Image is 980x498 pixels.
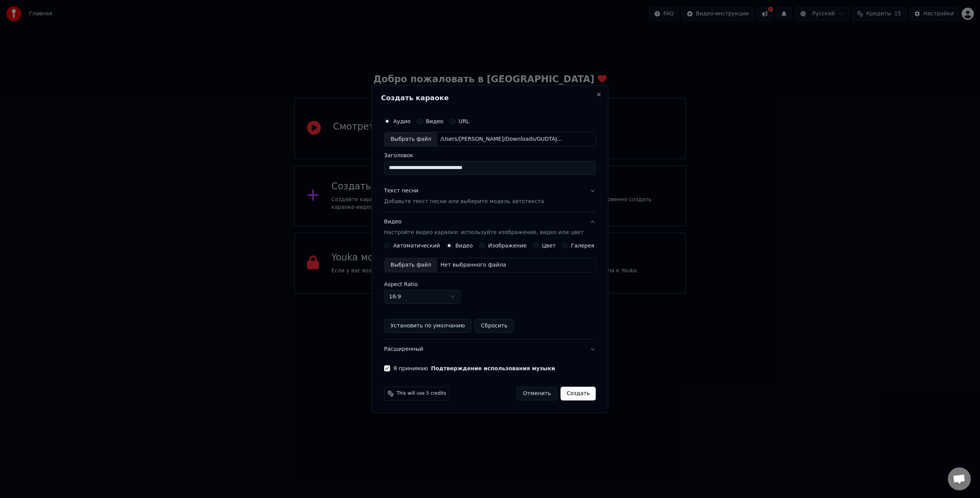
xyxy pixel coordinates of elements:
label: Автоматический [393,243,440,248]
label: Заголовок [384,153,596,158]
label: Я принимаю [393,366,555,371]
div: /Users/[PERSON_NAME]/Downloads/GUDTAJMS_NAIV_-_YA_ustal_([DOMAIN_NAME]).mp3 [437,135,567,143]
button: Установить по умолчанию [384,319,471,333]
label: Видео [455,243,473,248]
label: Видео [426,119,443,124]
button: Сбросить [475,319,514,333]
label: Аудио [393,119,410,124]
button: Расширенный [384,339,596,359]
div: Видео [384,218,583,236]
div: Выбрать файл [384,258,437,272]
div: ВидеоНастройте видео караоке: используйте изображение, видео или цвет [384,242,596,339]
div: Текст песни [384,187,418,195]
button: Я принимаю [431,366,555,371]
p: Настройте видео караоке: используйте изображение, видео или цвет [384,229,583,236]
h2: Создать караоке [381,94,599,101]
span: This will use 5 credits [397,391,446,397]
label: Aspect Ratio [384,282,596,287]
button: ВидеоНастройте видео караоке: используйте изображение, видео или цвет [384,212,596,242]
div: Нет выбранного файла [437,261,509,269]
div: Выбрать файл [384,132,437,146]
p: Добавьте текст песни или выберите модель автотекста [384,198,544,205]
button: Текст песниДобавьте текст песни или выберите модель автотекста [384,181,596,212]
label: URL [459,119,469,124]
label: Галерея [571,243,595,248]
label: Цвет [542,243,556,248]
button: Создать [560,387,596,400]
button: Отменить [516,387,557,400]
label: Изображение [488,243,527,248]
